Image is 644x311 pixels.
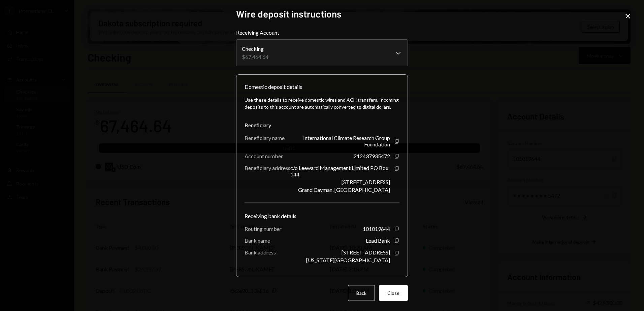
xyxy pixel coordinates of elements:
[245,83,302,91] div: Domestic deposit details
[245,249,276,255] div: Bank address
[245,135,285,141] div: Beneficiary name
[245,153,283,159] div: Account number
[245,121,399,129] div: Beneficiary
[245,96,399,110] div: Use these details to receive domestic wires and ACH transfers. Incoming deposits to this account ...
[236,29,408,37] label: Receiving Account
[342,179,390,185] div: [STREET_ADDRESS]
[354,153,390,159] div: 212437935472
[236,7,408,21] h2: Wire deposit instructions
[363,226,390,232] div: 101019644
[245,212,399,220] div: Receiving bank details
[245,226,282,232] div: Routing number
[366,237,390,244] div: Lead Bank
[245,165,290,171] div: Beneficiary address
[290,165,390,177] div: c/o Leeward Management Limited PO Box 144
[236,39,408,66] button: Receiving Account
[306,257,390,263] div: [US_STATE][GEOGRAPHIC_DATA]
[342,249,390,255] div: [STREET_ADDRESS]
[348,285,375,301] button: Back
[379,285,408,301] button: Close
[285,135,390,147] div: International Climate Research Group Foundation
[298,186,390,193] div: Grand Cayman, [GEOGRAPHIC_DATA]
[245,237,270,244] div: Bank name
